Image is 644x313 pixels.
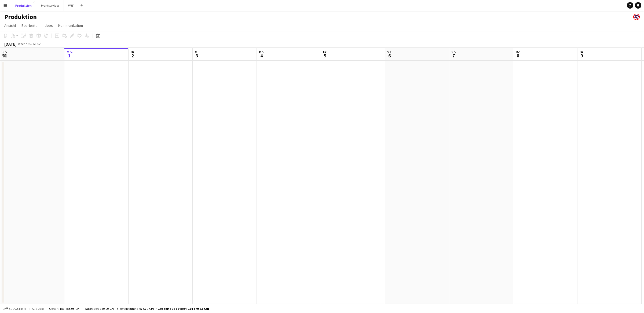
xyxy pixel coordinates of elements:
a: Jobs [43,22,55,29]
span: So. [2,50,8,54]
span: Budgetiert [9,307,26,311]
h1: Produktion [4,13,37,21]
span: Jobs [45,23,53,28]
app-user-avatar: Team Zeitpol [633,14,640,20]
span: 8 [515,53,521,59]
span: 6 [386,53,393,59]
span: Di. [131,50,135,54]
span: Woche 35 [18,42,31,46]
a: Bearbeiten [19,22,42,29]
span: Mo. [515,50,521,54]
span: Mo. [67,50,73,54]
div: [DATE] [4,41,17,47]
span: Alle Jobs [32,307,45,311]
span: So. [451,50,457,54]
span: 9 [579,53,584,59]
span: Fr. [323,50,327,54]
span: Bearbeiten [21,23,39,28]
span: 7 [451,53,457,59]
button: Produktion [11,0,36,11]
button: WEF [64,0,78,11]
span: Gesamtbudgetiert 154 570.63 CHF [158,307,210,311]
span: Kommunikation [58,23,83,28]
span: 4 [258,53,265,59]
span: 1 [66,53,73,59]
span: 5 [322,53,327,59]
span: Ansicht [4,23,16,28]
a: Kommunikation [56,22,85,29]
span: 3 [194,53,200,59]
button: Eventservices [36,0,64,11]
span: Sa. [387,50,393,54]
span: Mi. [195,50,200,54]
a: Ansicht [2,22,18,29]
div: Gehalt 151 453.93 CHF + Ausgaben 140.00 CHF + Verpflegung 2 976.70 CHF = [49,307,210,311]
span: 2 [130,53,135,59]
button: Budgetiert [3,306,27,312]
span: Do. [259,50,265,54]
span: 31 [2,53,8,59]
span: Di. [580,50,584,54]
div: MESZ [33,42,41,46]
